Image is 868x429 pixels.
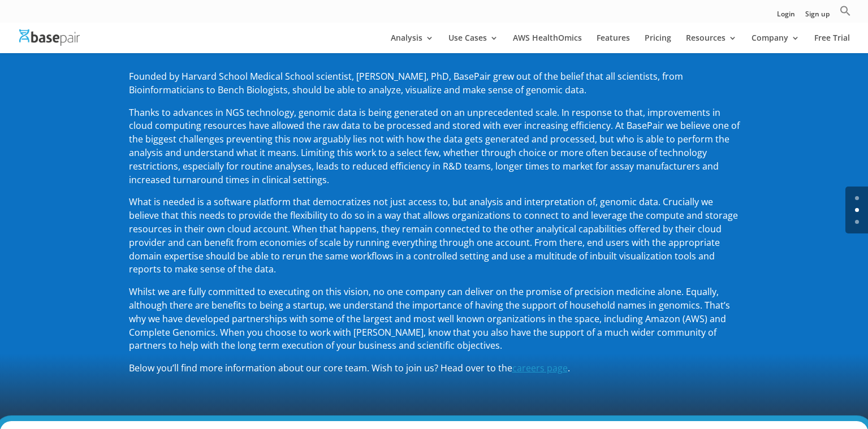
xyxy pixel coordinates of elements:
a: Sign up [805,11,830,23]
a: 0 [855,196,859,200]
a: 1 [855,208,859,212]
span: Thanks to advances in NGS technology, genomic data is being generated on an unprecedented scale. ... [129,106,740,186]
a: 2 [855,220,859,224]
span: . [568,362,570,374]
a: Search Icon Link [840,5,851,23]
a: Pricing [645,34,671,53]
svg: Search [840,5,851,16]
a: Analysis [391,34,434,53]
a: Free Trial [814,34,850,53]
span: Whilst we are fully committed to executing on this vision, no one company can deliver on the prom... [129,285,730,352]
iframe: To enrich screen reader interactions, please activate Accessibility in Grammarly extension settings [811,372,854,415]
a: Features [597,34,630,53]
p: Founded by Harvard School Medical School scientist, [PERSON_NAME], PhD, BasePair grew out of the ... [129,70,740,106]
p: What is needed is a software platform that democratizes not just access to, but analysis and inte... [129,196,740,285]
a: Resources [686,34,737,53]
a: Login [777,11,795,23]
img: Basepair [19,29,80,46]
a: AWS HealthOmics [513,34,582,53]
a: Use Cases [448,34,498,53]
a: Company [752,34,800,53]
a: careers page [512,362,568,374]
span: Below you’ll find more information about our core team. Wish to join us? Head over to the [129,362,512,374]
